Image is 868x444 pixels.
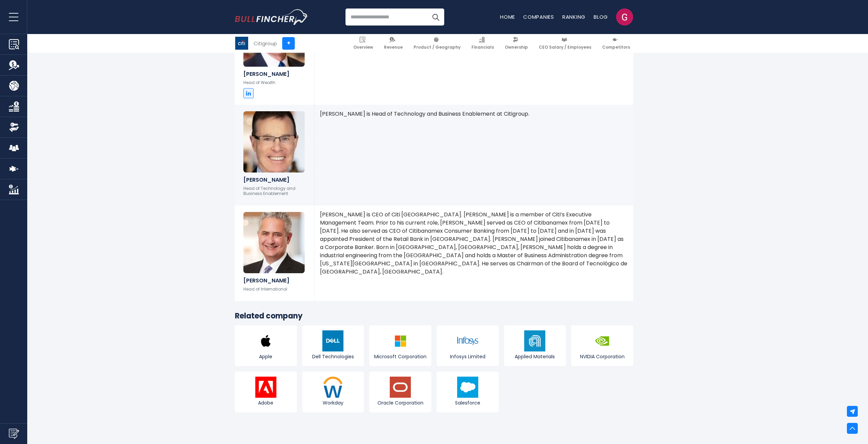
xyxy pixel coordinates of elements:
span: Revenue [384,45,403,50]
a: Competitors [599,34,633,53]
a: Workday [302,372,364,412]
a: Home [500,13,515,20]
a: Overview [350,34,376,53]
a: + [282,37,295,50]
span: Applied Materials [506,353,564,360]
a: Microsoft Corporation [369,325,431,366]
a: Oracle Corporation [369,372,431,412]
a: Product / Geography [411,34,464,53]
img: AAPL logo [255,330,276,351]
img: ADBE logo [255,377,276,398]
a: Blog [594,13,608,20]
p: Head of International [243,286,306,292]
a: Financials [468,34,497,53]
span: Product / Geography [414,45,461,50]
a: Ranking [562,13,585,20]
img: ORCL logo [390,377,411,398]
h6: [PERSON_NAME] [243,277,306,284]
p: [PERSON_NAME] is CEO of Citi [GEOGRAPHIC_DATA]. [PERSON_NAME] is a member of Citi’s Executive Man... [320,211,628,276]
img: Tim Ryan [243,111,305,172]
a: Applied Materials [504,325,566,366]
span: Competitors [602,45,630,50]
span: Dell Technologies [304,353,363,360]
img: MSFT logo [390,330,411,351]
a: Salesforce [437,372,499,412]
a: Dell Technologies [302,325,364,366]
span: Apple [237,353,295,360]
p: Head of Wealth [243,80,306,85]
img: AMAT logo [524,330,545,351]
span: Oracle Corporation [371,400,430,406]
a: NVIDIA Corporation [571,325,633,366]
button: Search [427,9,444,26]
img: DELL logo [322,330,343,351]
span: Overview [353,45,373,50]
img: Bullfincher logo [235,9,308,25]
a: Apple [235,325,297,366]
h6: [PERSON_NAME] [243,71,306,77]
img: NVDA logo [592,330,613,351]
img: C logo [235,37,248,50]
span: Financials [471,45,494,50]
span: Salesforce [438,400,497,406]
span: Ownership [505,45,528,50]
a: Companies [523,13,554,20]
a: Revenue [381,34,406,53]
h3: Related company [235,311,633,321]
a: CEO Salary / Employees [536,34,594,53]
span: Adobe [237,400,295,406]
img: INFY logo [457,330,478,351]
span: NVIDIA Corporation [573,353,631,360]
p: Head of Technology and Business Enablement [243,186,306,196]
span: Microsoft Corporation [371,353,430,360]
span: Infosys Limited [438,353,497,360]
a: Adobe [235,372,297,412]
h6: [PERSON_NAME] [243,177,306,183]
div: Citigroup [254,39,277,47]
p: [PERSON_NAME] is Head of Technology and Business Enablement at Citigroup. [320,110,628,118]
a: Ownership [502,34,531,53]
span: CEO Salary / Employees [539,45,591,50]
a: Go to homepage [235,9,308,25]
img: Ernesto Torres Cantu [243,212,305,273]
img: Ownership [9,122,19,132]
img: CRM logo [457,377,478,398]
a: Infosys Limited [437,325,499,366]
img: WDAY logo [322,377,343,398]
span: Workday [304,400,363,406]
